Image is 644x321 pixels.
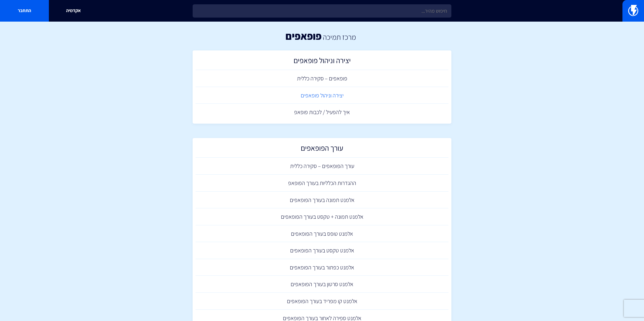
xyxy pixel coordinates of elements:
[195,192,448,209] a: אלמנט תמונה בעורך הפופאפים
[195,104,448,121] a: איך להפעיל / לכבות פופאפ
[195,53,448,70] a: יצירה וניהול פופאפים
[195,141,448,158] a: עורך הפופאפים
[195,70,448,87] a: פופאפים – סקירה כללית
[198,144,446,155] h2: עורך הפופאפים
[195,87,448,104] a: יצירה וניהול פופאפים
[195,158,448,175] a: עורך הפופאפים – סקירה כללית
[195,225,448,242] a: אלמנט טופס בעורך הפופאפים
[193,4,451,18] input: חיפוש מהיר...
[323,32,356,42] a: מרכז תמיכה
[195,293,448,310] a: אלמנט קו מפריד בעורך הפופאפים
[195,242,448,259] a: אלמנט טקסט בעורך הפופאפים
[195,276,448,293] a: אלמנט סרטון בעורך הפופאפים
[195,208,448,225] a: אלמנט תמונה + טקסט בעורך הפופאפים
[195,259,448,276] a: אלמנט כפתור בעורך הפופאפים
[195,175,448,192] a: ההגדרות הכלליות בעורך הפופאפ
[285,30,321,42] h1: פופאפים
[198,56,446,67] h2: יצירה וניהול פופאפים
